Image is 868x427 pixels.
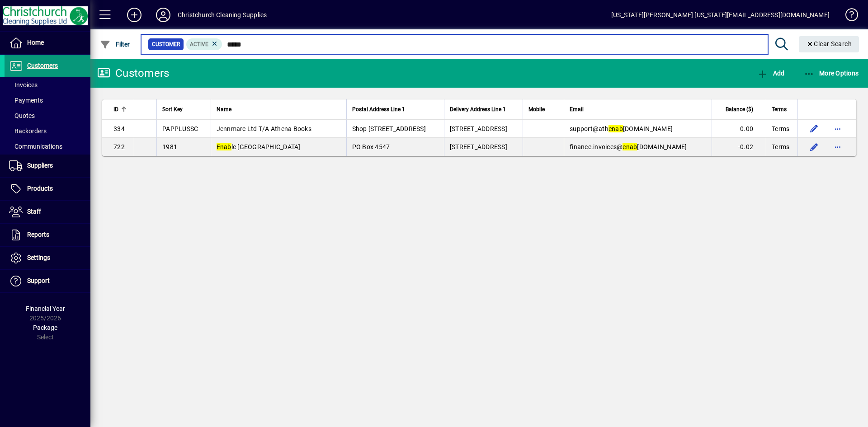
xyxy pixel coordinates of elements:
[570,143,687,150] span: finance.invoices@ [DOMAIN_NAME]
[712,138,766,156] td: -0.02
[5,270,90,292] a: Support
[9,97,43,104] span: Payments
[528,104,545,114] span: Mobile
[27,185,53,192] span: Products
[830,140,845,154] button: More options
[9,112,35,119] span: Quotes
[570,104,706,114] div: Email
[5,201,90,223] a: Staff
[5,224,90,246] a: Reports
[352,143,390,150] span: PO Box 4547
[162,125,198,132] span: PAPPLUSSC
[726,104,753,114] span: Balance ($)
[570,104,584,114] span: Email
[5,123,90,139] a: Backorders
[804,70,859,77] span: More Options
[806,40,852,47] span: Clear Search
[120,7,149,23] button: Add
[799,36,859,52] button: Clear
[152,40,180,49] span: Customer
[113,104,128,114] div: ID
[178,8,267,22] div: Christchurch Cleaning Supplies
[450,143,507,150] span: [STREET_ADDRESS]
[33,324,57,331] span: Package
[162,143,177,150] span: 1981
[5,93,90,108] a: Payments
[611,8,830,22] div: [US_STATE][PERSON_NAME] [US_STATE][EMAIL_ADDRESS][DOMAIN_NAME]
[352,125,426,132] span: Shop [STREET_ADDRESS]
[772,124,789,133] span: Terms
[100,41,130,48] span: Filter
[9,81,38,89] span: Invoices
[9,127,47,135] span: Backorders
[5,77,90,93] a: Invoices
[802,65,861,81] button: More Options
[528,104,558,114] div: Mobile
[217,104,231,114] span: Name
[450,125,507,132] span: [STREET_ADDRESS]
[830,122,845,136] button: More options
[217,104,341,114] div: Name
[623,143,637,150] em: enab
[9,143,62,150] span: Communications
[98,36,132,52] button: Filter
[5,178,90,200] a: Products
[609,125,623,132] em: enab
[772,142,789,151] span: Terms
[113,125,125,132] span: 334
[162,104,183,114] span: Sort Key
[190,41,208,47] span: Active
[97,66,169,80] div: Customers
[570,125,673,132] span: support@ath [DOMAIN_NAME]
[27,208,41,215] span: Staff
[839,2,857,31] a: Knowledge Base
[712,120,766,138] td: 0.00
[5,139,90,154] a: Communications
[5,155,90,177] a: Suppliers
[5,32,90,54] a: Home
[27,254,50,261] span: Settings
[217,143,231,150] em: Enab
[27,231,49,238] span: Reports
[113,104,118,114] span: ID
[27,162,53,169] span: Suppliers
[807,140,821,154] button: Edit
[27,39,44,46] span: Home
[27,62,58,69] span: Customers
[757,70,784,77] span: Add
[149,7,178,23] button: Profile
[772,104,787,114] span: Terms
[5,247,90,269] a: Settings
[5,108,90,123] a: Quotes
[450,104,506,114] span: Delivery Address Line 1
[27,277,50,284] span: Support
[352,104,405,114] span: Postal Address Line 1
[717,104,761,114] div: Balance ($)
[186,38,222,50] mat-chip: Activation Status: Active
[807,122,821,136] button: Edit
[217,125,311,132] span: Jennmarc Ltd T/A Athena Books
[113,143,125,150] span: 722
[26,305,65,312] span: Financial Year
[217,143,301,150] span: le [GEOGRAPHIC_DATA]
[755,65,787,81] button: Add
